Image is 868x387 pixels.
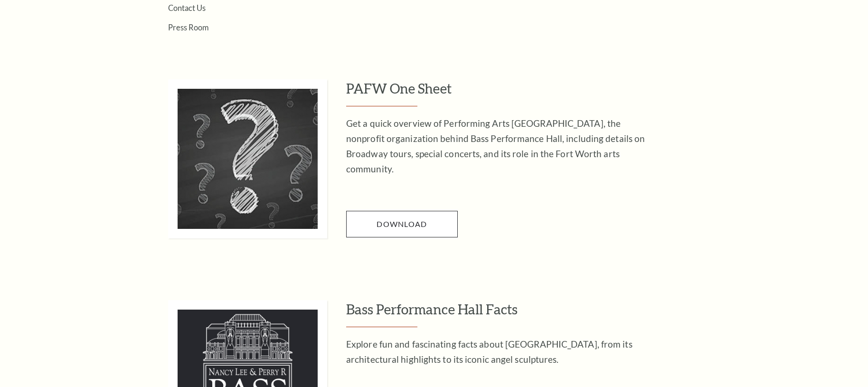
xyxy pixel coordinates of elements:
h3: Bass Performance Hall Facts [346,300,728,327]
a: Press Room [168,23,208,32]
img: question-mark_335x335.jpg [168,79,327,238]
span: Download [377,219,427,228]
a: Contact Us [168,3,206,12]
p: Explore fun and fascinating facts about [GEOGRAPHIC_DATA], from its architectural highlights to i... [346,337,655,367]
p: Get a quick overview of Performing Arts [GEOGRAPHIC_DATA], the nonprofit organization behind Bass... [346,116,655,177]
h3: PAFW One Sheet [346,79,728,106]
a: Download [346,211,458,237]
